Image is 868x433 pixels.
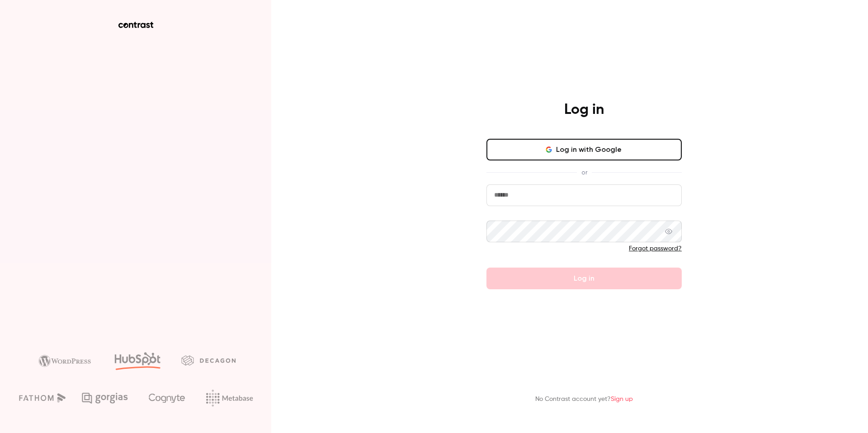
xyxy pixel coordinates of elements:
[577,168,592,177] span: or
[629,245,682,252] a: Forgot password?
[486,139,682,160] button: Log in with Google
[611,396,633,402] a: Sign up
[535,395,633,404] p: No Contrast account yet?
[181,355,236,365] img: decagon
[564,101,604,119] h4: Log in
